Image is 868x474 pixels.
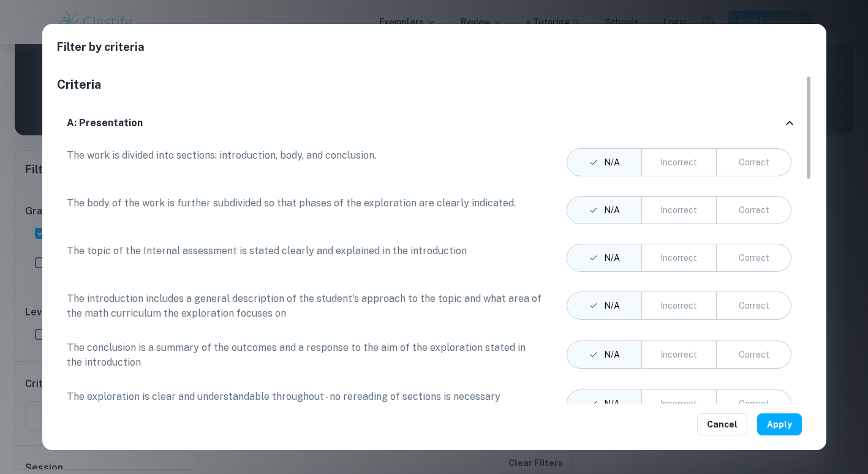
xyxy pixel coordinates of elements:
[67,196,542,211] p: The body of the work is further subdivided so that phases of the exploration are clearly indicated.
[67,244,542,258] p: The topic of the Internal assessment is stated clearly and explained in the introduction
[57,39,812,75] h2: Filter by criteria
[567,244,792,272] div: text alignment
[57,75,802,94] h5: Criteria
[588,397,620,410] div: N/A
[660,203,697,217] div: Incorrect
[716,244,791,272] button: right aligned
[660,348,697,361] div: Incorrect
[588,251,620,265] div: N/A
[716,292,791,320] button: right aligned
[716,148,791,176] button: right aligned
[641,148,717,176] button: centered
[716,196,791,224] button: right aligned
[567,148,642,176] button: left aligned
[660,156,697,169] div: Incorrect
[588,299,620,312] div: N/A
[67,389,542,404] p: The exploration is clear and understandable throughout - no rereading of sections is necessary
[567,389,792,418] div: text alignment
[641,244,717,272] button: centered
[739,251,769,265] div: Correct
[739,203,769,217] div: Correct
[57,103,802,143] div: A: Presentation
[716,389,791,418] button: right aligned
[567,196,792,224] div: text alignment
[67,116,143,131] h6: A: Presentation
[567,148,792,176] div: text alignment
[739,348,769,361] div: Correct
[567,292,792,320] div: text alignment
[567,244,642,272] button: left aligned
[641,292,717,320] button: centered
[660,299,697,312] div: Incorrect
[641,196,717,224] button: centered
[67,148,542,163] p: The work is divided into sections: introduction, body, and conclusion.
[67,292,542,321] p: The introduction includes a general description of the student's approach to the topic and what a...
[641,389,717,418] button: centered
[567,196,642,224] button: left aligned
[739,299,769,312] div: Correct
[739,156,769,169] div: Correct
[567,340,792,369] div: text alignment
[588,156,620,169] div: N/A
[588,203,620,217] div: N/A
[588,348,620,361] div: N/A
[660,397,697,410] div: Incorrect
[641,340,717,369] button: centered
[697,413,747,435] button: Cancel
[739,397,769,410] div: Correct
[567,389,642,418] button: left aligned
[757,413,802,435] button: Apply
[67,340,542,370] p: The conclusion is a summary of the outcomes and a response to the aim of the exploration stated i...
[716,340,791,369] button: right aligned
[567,340,642,369] button: left aligned
[567,292,642,320] button: left aligned
[660,251,697,265] div: Incorrect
